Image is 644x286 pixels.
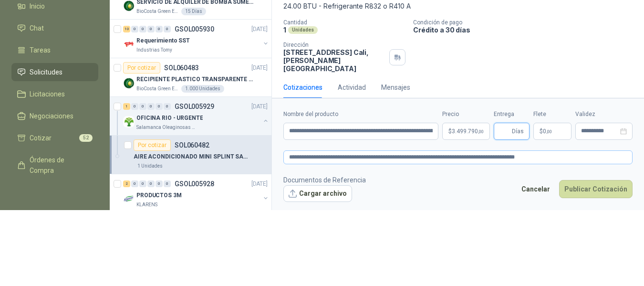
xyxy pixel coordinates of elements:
p: KLARENS [136,201,157,209]
p: Crédito a 30 días [413,26,640,34]
p: Dirección [283,42,385,48]
div: 1 Unidades [134,162,166,170]
div: 1.000 Unidades [181,85,224,93]
p: [DATE] [251,180,268,189]
div: 0 [147,180,155,187]
p: OFICINA RIO - URGENTE [136,114,203,123]
a: Tareas [11,41,98,59]
span: Órdenes de Compra [30,155,89,176]
span: 3.499.790 [452,128,484,134]
div: Mensajes [381,82,410,93]
p: BioCosta Green Energy S.A.S [136,8,179,15]
div: 0 [139,103,146,110]
a: Licitaciones [11,85,98,103]
p: SOL060482 [175,142,209,148]
p: SOL060483 [164,64,199,71]
p: [DATE] [251,102,268,111]
p: GSOL005930 [175,26,214,32]
div: 0 [156,180,163,187]
a: Remisiones [11,183,98,201]
a: 10 0 0 0 0 0 GSOL005930[DATE] Company LogoRequerimiento SSTIndustrias Tomy [123,23,270,54]
p: AIRE ACONDICIONADO MINI SPLINT SAMSUNG [134,152,252,161]
a: Solicitudes [11,63,98,81]
p: $ 0,00 [533,123,571,140]
span: Tareas [30,45,51,55]
a: Por cotizarSOL060482AIRE ACONDICIONADO MINI SPLINT SAMSUNG1 Unidades [110,136,271,174]
div: 0 [164,103,171,110]
a: Negociaciones [11,107,98,125]
span: Solicitudes [30,67,62,77]
p: Requerimiento SST [136,36,190,45]
span: Negociaciones [30,111,73,121]
a: Cotizar52 [11,129,98,147]
div: Cotizaciones [283,82,322,93]
p: BioCosta Green Energy S.A.S [136,85,179,93]
div: 1 [123,103,130,110]
div: 15 Días [181,8,206,15]
label: Nombre del producto [283,110,438,119]
a: Órdenes de Compra [11,151,98,180]
span: Cotizar [30,133,52,143]
a: 1 0 0 0 0 0 GSOL005929[DATE] Company LogoOFICINA RIO - URGENTESalamanca Oleaginosas SAS [123,101,270,131]
p: [DATE] [251,64,268,73]
label: Flete [533,110,571,119]
span: ,00 [478,129,484,134]
p: Condición de pago [413,19,640,26]
img: Company Logo [123,116,135,127]
p: PRODUCTOS 3M [136,191,182,200]
p: GSOL005929 [175,103,214,110]
label: Precio [442,110,490,119]
label: Validez [575,110,633,119]
span: 0 [543,128,552,134]
div: 0 [131,180,138,187]
div: 0 [147,103,155,110]
div: Actividad [338,82,366,93]
label: Entrega [494,110,530,119]
div: 0 [156,103,163,110]
div: 0 [164,26,171,32]
p: RECIPIENTE PLASTICO TRANSPARENTE 500 ML [136,75,255,84]
img: Company Logo [123,39,135,50]
div: 0 [156,26,163,32]
img: Company Logo [123,193,135,205]
p: 1 [283,26,286,34]
p: Documentos de Referencia [283,175,366,185]
div: 0 [139,26,146,32]
div: 0 [131,103,138,110]
div: 2 [123,180,130,187]
span: ,00 [546,129,552,134]
span: $ [540,128,543,134]
p: Cantidad [283,19,405,26]
span: 52 [79,134,93,142]
div: 0 [164,180,171,187]
p: [STREET_ADDRESS] Cali , [PERSON_NAME][GEOGRAPHIC_DATA] [283,48,385,73]
a: 2 0 0 0 0 0 GSOL005928[DATE] Company LogoPRODUCTOS 3MKLARENS [123,178,270,209]
div: Por cotizar [123,62,160,74]
div: 10 [123,26,130,32]
span: Días [512,123,524,139]
span: Licitaciones [30,89,65,99]
div: Por cotizar [134,139,171,151]
img: Company Logo [123,77,135,89]
p: Salamanca Oleaginosas SAS [136,124,197,131]
a: Chat [11,19,98,37]
span: Inicio [30,1,45,11]
p: Industrias Tomy [136,46,172,54]
p: 24.00 BTU - Refrigerante R832 o R410 A [283,1,633,11]
div: Unidades [288,26,318,34]
p: [DATE] [251,25,268,34]
div: 0 [147,26,155,32]
button: Publicar Cotización [559,180,633,198]
div: 0 [139,180,146,187]
button: Cancelar [516,180,555,198]
p: GSOL005928 [175,180,214,187]
div: 0 [131,26,138,32]
a: Por cotizarSOL060483[DATE] Company LogoRECIPIENTE PLASTICO TRANSPARENTE 500 MLBioCosta Green Ener... [110,58,271,97]
span: Chat [30,23,44,33]
button: Cargar archivo [283,185,352,202]
p: $3.499.790,00 [442,123,490,140]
